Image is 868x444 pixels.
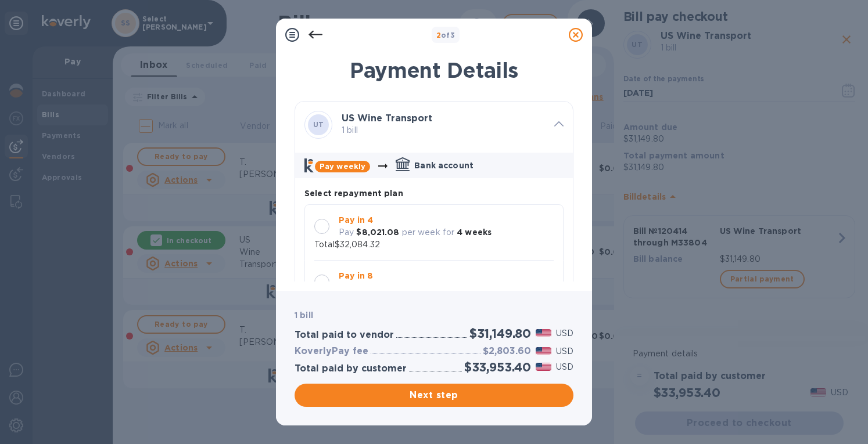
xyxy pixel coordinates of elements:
b: Pay in 4 [339,215,373,225]
b: 1 bill [295,311,313,320]
b: $8,021.08 [356,228,399,237]
span: 2 [436,31,441,39]
b: Select repayment plan [304,189,403,198]
h3: Total paid by customer [295,363,407,374]
p: Pay [339,226,354,239]
b: US Wine Transport [342,113,432,124]
b: Pay weekly [320,162,365,171]
h1: Payment Details [295,58,573,82]
b: 4 weeks [457,228,492,237]
p: USD [556,361,573,373]
img: USD [536,363,551,371]
p: 1 bill [342,124,545,136]
img: USD [536,329,551,337]
b: Pay in 8 [339,271,373,280]
h3: $2,803.60 [483,346,531,357]
h3: KoverlyPay fee [295,346,368,357]
p: USD [556,345,573,358]
h2: $31,149.80 [469,326,531,341]
b: UT [313,120,324,129]
span: Next step [304,388,564,402]
p: Total $32,084.32 [314,239,380,251]
p: USD [556,327,573,340]
h3: Total paid to vendor [295,330,394,341]
p: Bank account [414,160,474,171]
h2: $33,953.40 [464,360,531,374]
p: per week for [402,226,455,239]
b: of 3 [436,31,455,39]
button: Next step [295,384,573,407]
img: USD [536,347,551,355]
div: UTUS Wine Transport 1 bill [295,102,573,148]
